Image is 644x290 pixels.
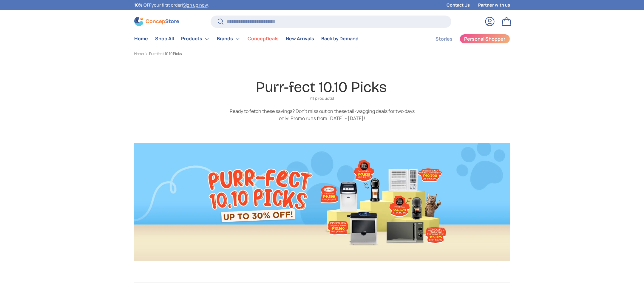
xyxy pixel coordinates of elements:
[213,33,244,45] summary: Brands
[177,33,213,45] summary: Products
[478,2,510,8] a: Partner with us
[134,33,359,45] nav: Primary
[181,33,210,45] a: Products
[134,52,144,56] a: Home
[256,78,387,96] h1: Purr-fect 10.10 Picks
[435,33,453,45] a: Stories
[230,108,415,122] span: Ready to fetch these savings? Don't miss out on these tail-wagging deals for two days only! Promo...
[421,33,510,45] nav: Secondary
[134,17,179,26] img: ConcepStore
[217,33,240,45] a: Brands
[149,52,182,56] a: Purr-fect 10.10 Picks
[134,2,152,8] strong: 10% OFF
[183,2,208,8] a: Sign up now
[134,33,148,45] a: Home
[134,51,510,56] nav: Breadcrumbs
[155,33,174,45] a: Shop All
[321,33,359,45] a: Back by Demand
[134,2,209,8] p: your first order! .
[248,33,279,45] a: ConcepDeals
[286,33,314,45] a: New Arrivals
[464,36,505,41] span: Personal Shopper
[447,2,478,8] a: Contact Us
[256,96,388,101] span: (11 products)
[460,34,510,44] a: Personal Shopper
